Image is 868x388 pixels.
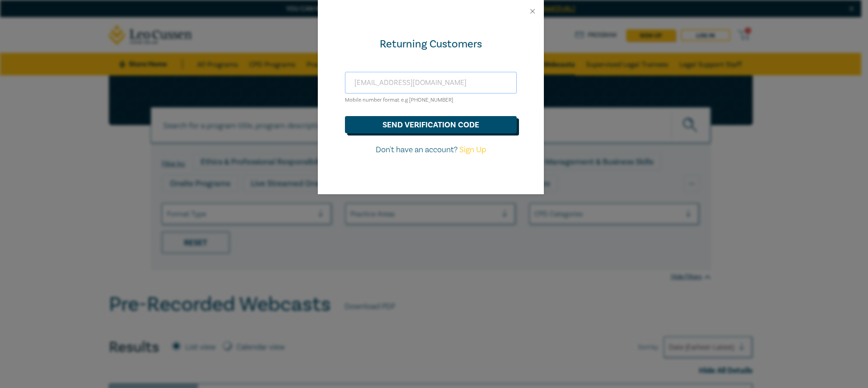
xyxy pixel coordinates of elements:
[345,37,517,51] div: Returning Customers
[345,144,517,156] p: Don't have an account?
[345,97,453,103] small: Mobile number format e.g [PHONE_NUMBER]
[528,7,537,15] button: Close
[459,145,486,155] a: Sign Up
[345,72,517,93] input: Enter email or Mobile number
[345,116,517,133] button: send verification code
